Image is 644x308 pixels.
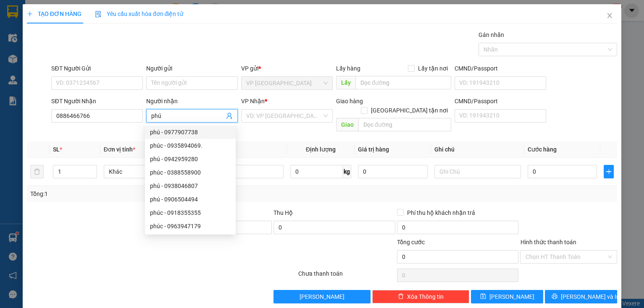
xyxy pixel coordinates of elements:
span: phone [4,61,10,67]
div: phú - 0938046807 [150,181,231,191]
span: Khác [109,165,185,178]
input: Ghi Chú [434,165,521,178]
span: environment [4,15,10,21]
label: Gán nhãn [478,31,504,38]
span: SL [53,146,60,153]
div: CMND/Passport [455,64,546,73]
div: Người nhận [146,97,238,106]
div: phúc - 0963947179 [150,222,231,231]
label: Hình thức thanh toán [520,239,576,245]
div: phú - 0977907738 [150,128,231,137]
b: 0935819819 [65,23,99,30]
span: VP Nhận [241,98,265,104]
b: 0906819819 [11,60,45,67]
span: phone [58,24,64,30]
div: phú - 0938046807 [145,179,236,193]
button: deleteXóa Thông tin [372,290,469,303]
div: phú - 0977907738 [145,125,236,139]
span: printer [552,293,557,300]
div: CMND/Passport [455,97,546,106]
span: [PERSON_NAME] [300,292,344,301]
div: phúc - 0388558900 [150,168,231,177]
span: kg [343,165,351,178]
th: Ghi chú [431,141,524,158]
span: Phí thu hộ khách nhận trả [404,208,478,217]
span: Giao [336,118,358,131]
span: Đơn vị tính [104,146,135,153]
span: Yêu cầu xuất hóa đơn điện tử [95,10,184,17]
span: save [480,293,486,300]
span: [GEOGRAPHIC_DATA] tận nơi [368,106,451,115]
div: VP gửi [241,64,333,73]
b: 81 [PERSON_NAME], P Tây Thạnh, Q [GEOGRAPHIC_DATA] [4,14,56,58]
span: [PERSON_NAME] và In [561,292,620,301]
div: phúc - 0388558900 [145,166,236,179]
button: printer[PERSON_NAME] và In [545,290,617,303]
div: SĐT Người Nhận [51,97,143,106]
div: phúc - 0935894069. [150,141,231,150]
div: Người gửi [146,64,238,73]
input: Dọc đường [355,76,451,89]
div: phúc - 0918355355 [150,208,231,217]
div: phúc - 0963947179 [145,219,236,233]
span: Giá trị hàng [358,146,389,153]
button: plus [604,165,614,178]
span: VP Sài Gòn [246,77,328,89]
button: Close [598,4,621,28]
span: Xóa Thông tin [407,292,444,301]
span: Lấy hàng [336,65,360,72]
span: Giao hàng [336,98,363,104]
span: Thu Hộ [273,209,293,216]
button: save[PERSON_NAME] [471,290,543,303]
span: user-add [226,112,233,119]
div: Tổng: 1 [30,189,249,198]
div: phúc - 0918355355 [145,206,236,219]
span: Lấy tận nơi [415,64,451,73]
div: phú - 0906504494 [145,193,236,206]
span: environment [58,5,64,11]
span: Cước hàng [528,146,557,153]
span: delete [398,293,404,300]
div: SĐT Người Gửi [51,64,143,73]
div: phú - 0942959280 [150,154,231,164]
span: TẠO ĐƠN HÀNG [27,10,81,17]
button: [PERSON_NAME] [273,290,371,303]
div: Chưa thanh toán [297,269,396,284]
span: Tổng cước [397,239,425,245]
input: 0 [358,165,428,178]
input: Dọc đường [358,118,451,131]
span: plus [27,11,33,17]
div: phúc - 0935894069. [145,139,236,152]
button: delete [30,165,44,178]
span: plus [604,168,613,175]
span: [PERSON_NAME] [489,292,534,301]
span: Lấy [336,76,355,89]
span: Định lượng [306,146,336,153]
span: close [606,12,613,19]
div: phú - 0906504494 [150,195,231,204]
input: VD: Bàn, Ghế [197,165,284,178]
img: icon [95,11,102,18]
div: phú - 0942959280 [145,152,236,166]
